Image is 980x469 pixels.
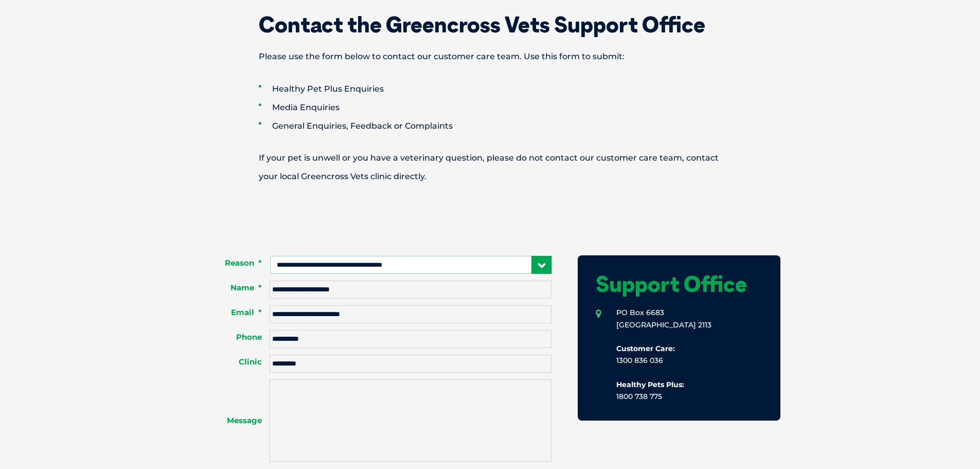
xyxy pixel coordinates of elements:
[223,14,758,36] h1: Contact the Greencross Vets Support Office
[616,380,684,389] b: Healthy Pets Plus:
[200,415,270,426] label: Message
[259,117,758,135] li: General Enquiries, Feedback or Complaints
[596,307,762,403] li: PO Box 6683 [GEOGRAPHIC_DATA] 2113 1300 836 036 1800 738 775
[596,273,762,295] h1: Support Office
[200,357,270,367] label: Clinic
[223,47,758,66] p: Please use the form below to contact our customer care team. Use this form to submit:
[259,80,758,98] li: Healthy Pet Plus Enquiries
[200,258,270,268] label: Reason
[259,98,758,117] li: Media Enquiries
[223,149,758,186] p: If your pet is unwell or you have a veterinary question, please do not contact our customer care ...
[616,344,675,353] b: Customer Care:
[200,307,270,318] label: Email
[200,332,270,342] label: Phone
[200,283,270,293] label: Name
